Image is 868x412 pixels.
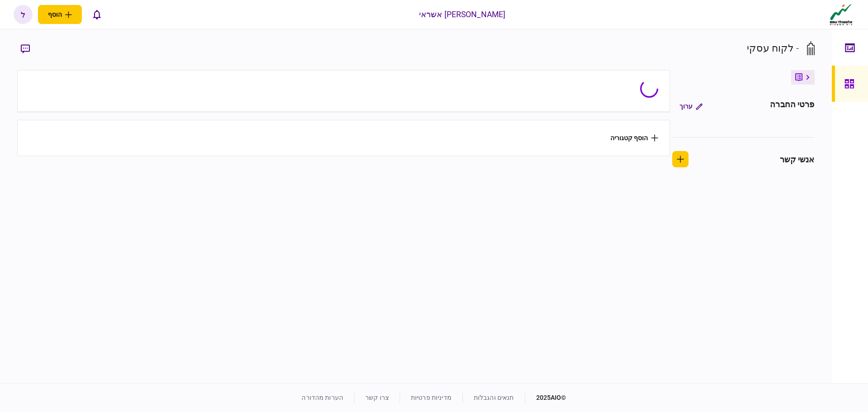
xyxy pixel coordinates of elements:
div: אנשי קשר [780,153,815,166]
a: מדיניות פרטיות [411,394,452,401]
a: הערות מהדורה [302,394,343,401]
button: ערוך [672,98,710,114]
button: פתח רשימת התראות [87,5,106,24]
a: תנאים והגבלות [474,394,514,401]
div: פרטי החברה [770,98,814,114]
button: ל [14,5,33,24]
a: צרו קשר [365,394,389,401]
img: client company logo [828,3,854,26]
div: © 2025 AIO [525,393,566,403]
button: פתח תפריט להוספת לקוח [38,5,82,24]
button: הוסף קטגוריה [610,134,658,142]
div: [PERSON_NAME] אשראי [419,9,506,20]
div: - לקוח עסקי [747,41,799,56]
